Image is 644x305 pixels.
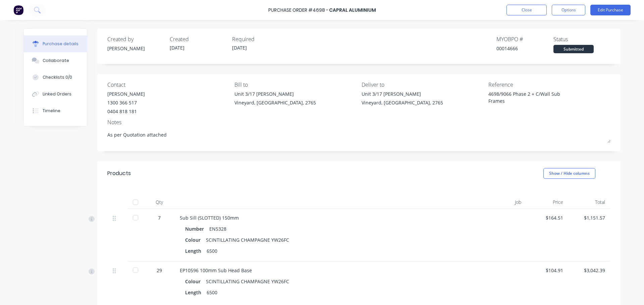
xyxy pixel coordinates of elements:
[185,277,206,286] div: Colour
[107,35,164,43] div: Created by
[362,81,484,89] div: Deliver to
[180,214,471,221] div: Sub Sill (SLOTTED) 150mm
[24,86,87,102] button: Linked Orders
[532,267,563,274] div: $104.91
[496,35,553,43] div: MYOB PO #
[268,7,328,14] div: Purchase Order #4698 -
[590,5,631,15] button: Edit Purchase
[234,99,316,106] div: Vineyard, [GEOGRAPHIC_DATA], 2765
[107,81,229,89] div: Contact
[13,5,23,15] img: Factory
[569,196,610,209] div: Total
[107,99,145,106] div: 1300 366 517
[488,90,572,105] textarea: 4698/9066 Phase 2 + C/Wall Sub Frames
[43,41,78,47] div: Purchase details
[476,196,527,209] div: Job
[206,235,289,245] div: SCINTILLATING CHAMPAGNE YW26FC
[552,5,585,15] button: Options
[150,267,169,274] div: 29
[180,267,471,274] div: EP10596 100mm Sub Head Base
[107,128,610,143] textarea: As per Quotation attached
[488,81,610,89] div: Reference
[107,90,145,97] div: [PERSON_NAME]
[553,35,610,43] div: Status
[574,267,605,274] div: $3,042.39
[362,90,443,97] div: Unit 3/17 [PERSON_NAME]
[207,288,217,297] div: 6500
[170,35,227,43] div: Created
[574,214,605,221] div: $1,151.57
[234,90,316,97] div: Unit 3/17 [PERSON_NAME]
[185,235,206,245] div: Colour
[144,196,174,209] div: Qty
[24,52,87,69] button: Collaborate
[329,7,376,14] div: Capral Aluminium
[206,277,289,286] div: SCINTILLATING CHAMPAGNE YW26FC
[107,108,145,115] div: 0404 818 181
[185,246,207,256] div: Length
[107,118,610,126] div: Notes
[532,214,563,221] div: $164.51
[207,246,217,256] div: 6500
[24,69,87,86] button: Checklists 0/0
[43,91,71,97] div: Linked Orders
[43,74,72,80] div: Checklists 0/0
[209,224,226,234] div: EN5328
[43,108,60,114] div: Timeline
[553,45,594,53] div: Submitted
[185,288,207,297] div: Length
[24,35,87,52] button: Purchase details
[362,99,443,106] div: Vineyard, [GEOGRAPHIC_DATA], 2765
[107,169,131,177] div: Products
[527,196,569,209] div: Price
[496,45,553,52] div: 00014666
[234,81,357,89] div: Bill to
[232,35,289,43] div: Required
[506,5,547,15] button: Close
[107,45,164,52] div: [PERSON_NAME]
[185,224,209,234] div: Number
[24,102,87,119] button: Timeline
[150,214,169,221] div: 7
[543,168,595,179] button: Show / Hide columns
[43,58,69,64] div: Collaborate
